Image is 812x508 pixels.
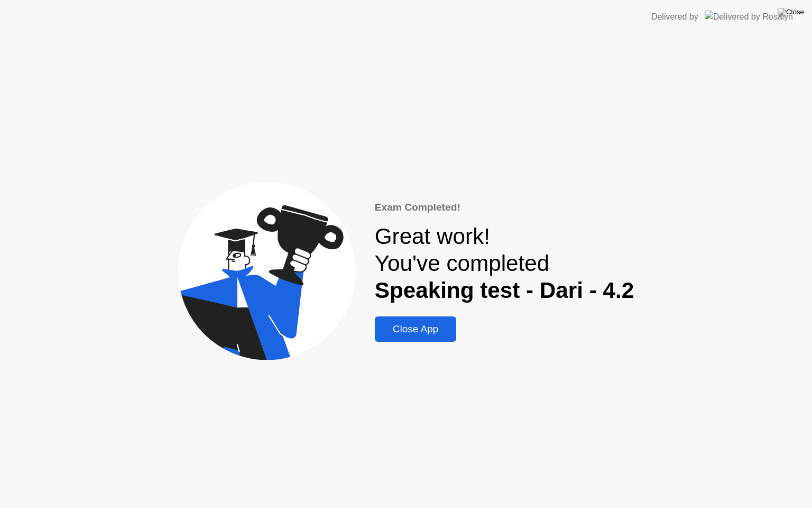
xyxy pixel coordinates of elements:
b: Speaking test - Dari - 4.2 [375,278,634,303]
div: Close App [378,323,454,335]
img: Delivered by Rosalyn [705,11,793,23]
div: Great work! You've completed [375,223,634,304]
button: Close App [375,316,457,342]
div: Delivered by [651,11,698,23]
div: Exam Completed! [375,200,634,215]
img: Close [778,8,804,16]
